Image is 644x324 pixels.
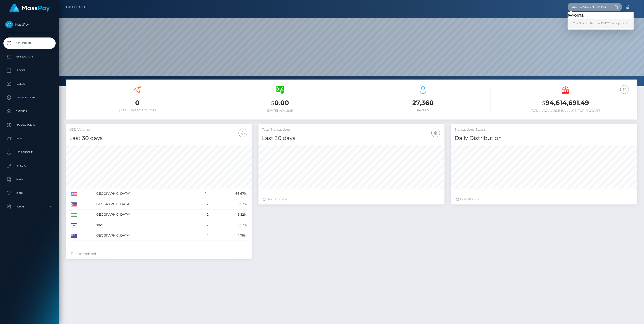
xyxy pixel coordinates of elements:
[9,4,50,12] img: MassPay Logo
[71,213,77,217] img: HU.png
[69,127,248,132] h5: USD Volume
[355,98,491,107] h3: 27,360
[568,19,634,28] a: The Growth Partner DMCC (Whop Inc - )
[5,81,54,87] p: Payees
[194,230,210,241] td: 1
[3,78,56,90] a: Payees
[262,127,441,132] h5: Total Transactions
[71,223,77,227] img: IL.png
[94,209,194,220] td: [GEOGRAPHIC_DATA]
[3,187,56,199] a: Search
[5,122,54,128] p: Manage Users
[5,21,13,28] img: MassPay
[3,119,56,131] a: Manage Users
[210,220,248,230] td: 9.52%
[94,230,194,241] td: [GEOGRAPHIC_DATA]
[355,108,491,112] h6: Payees
[212,109,348,113] h6: [DATE] Volume
[3,160,56,172] a: API Keys
[5,67,54,74] p: Ledger
[212,98,348,108] h3: 0.00
[69,108,205,112] h6: [DATE] Transactions
[5,108,54,115] p: Batches
[210,230,248,241] td: 4.76%
[210,199,248,209] td: 9.52%
[3,133,56,144] a: Links
[5,40,54,47] p: Dashboard
[5,203,54,210] p: Admin
[5,149,54,156] p: User Profile
[5,162,54,169] p: API Keys
[3,65,56,76] a: Ledger
[568,3,610,11] input: Search...
[3,174,56,185] a: Taxes
[94,189,194,199] td: [GEOGRAPHIC_DATA]
[262,134,441,142] h4: Last 30 days
[3,92,56,103] a: Cancellations
[3,201,56,212] a: Admin
[210,209,248,220] td: 9.52%
[94,199,194,209] td: [GEOGRAPHIC_DATA]
[94,220,194,230] td: Israel
[3,22,56,27] span: MassPay
[69,98,205,107] h3: 0
[194,199,210,209] td: 2
[5,190,54,197] p: Search
[5,135,54,142] p: Links
[3,51,56,62] a: Transactions
[3,37,56,49] a: Dashboard
[3,106,56,117] a: Batches
[271,100,274,106] small: $
[5,94,54,101] p: Cancellations
[71,192,77,196] img: US.png
[71,234,77,238] img: AU.png
[66,2,85,12] a: Dashboard
[467,197,470,201] span: 72
[70,252,247,256] div: Just Updated
[194,220,210,230] td: 2
[455,127,634,132] h5: Transactions Status
[263,197,440,202] div: Just Updated
[568,14,634,17] h6: Payouts:
[498,109,634,113] h6: Total Available Balance for Payouts
[194,209,210,220] td: 2
[5,53,54,60] p: Transactions
[69,134,248,142] h4: Last 30 days
[498,98,634,108] h3: 94,614,691.49
[456,197,633,202] div: Last hours
[71,202,77,207] img: PH.png
[542,100,546,106] small: $
[5,176,54,183] p: Taxes
[3,147,56,158] a: User Profile
[194,189,210,199] td: 14
[455,134,634,142] h4: Daily Distribution
[210,189,248,199] td: 66.67%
